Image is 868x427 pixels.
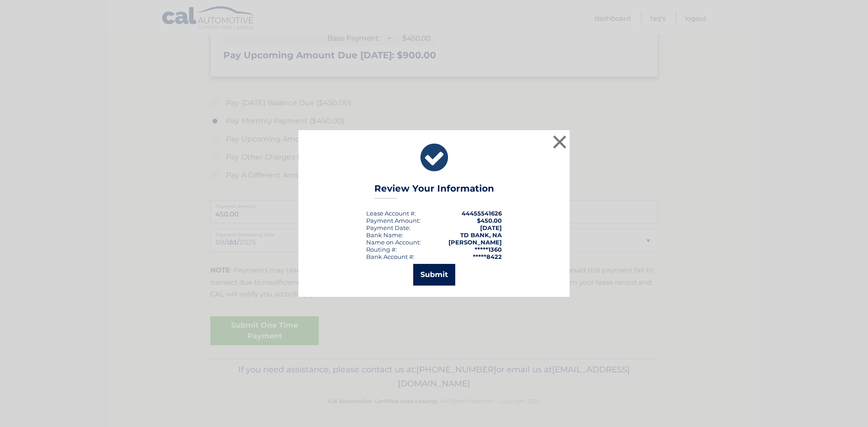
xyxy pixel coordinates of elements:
strong: TD BANK, NA [460,231,502,239]
div: Lease Account #: [366,210,416,217]
div: : [366,224,410,231]
div: Bank Name: [366,231,403,239]
span: Payment Date [366,224,409,231]
div: Bank Account #: [366,253,415,260]
button: × [551,133,569,151]
div: Routing #: [366,246,397,253]
strong: [PERSON_NAME] [448,239,502,246]
strong: 44455541626 [462,210,502,217]
div: Payment Amount: [366,217,420,224]
div: Name on Account: [366,239,421,246]
h3: Review Your Information [374,183,494,199]
button: Submit [413,264,455,286]
span: [DATE] [480,224,502,231]
span: $450.00 [477,217,502,224]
